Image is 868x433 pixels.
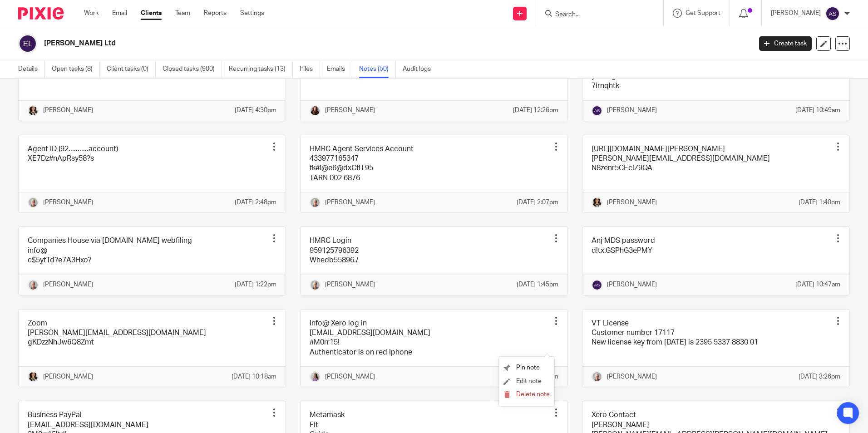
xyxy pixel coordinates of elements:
[43,106,93,115] p: [PERSON_NAME]
[232,372,276,381] p: [DATE] 10:18am
[516,378,542,384] span: Edit note
[607,372,657,381] p: [PERSON_NAME]
[825,6,840,21] img: svg%3E
[516,391,550,398] span: Delete note
[516,364,540,371] span: Pin note
[325,198,375,207] p: [PERSON_NAME]
[517,280,558,289] p: [DATE] 1:45pm
[310,280,321,290] img: KR%20update.jpg
[795,106,840,115] p: [DATE] 10:49am
[503,391,550,399] button: Delete note
[235,280,276,289] p: [DATE] 1:22pm
[18,60,45,78] a: Details
[799,198,840,207] p: [DATE] 1:40pm
[799,372,840,381] p: [DATE] 3:26pm
[795,280,840,289] p: [DATE] 10:47am
[107,60,156,78] a: Client tasks (0)
[28,197,39,208] img: KR%20update.jpg
[141,9,162,18] a: Clients
[310,371,321,382] img: Olivia.jpg
[607,198,657,207] p: [PERSON_NAME]
[43,280,93,289] p: [PERSON_NAME]
[607,280,657,289] p: [PERSON_NAME]
[28,280,39,290] img: KR%20update.jpg
[18,7,64,20] img: Pixie
[359,60,396,78] a: Notes (50)
[310,105,321,116] img: IMG_0011.jpg
[592,197,602,208] img: 2020-11-15%2017.26.54-1.jpg
[310,197,321,208] img: KR%20update.jpg
[325,280,375,289] p: [PERSON_NAME]
[240,9,264,18] a: Settings
[18,34,37,53] img: svg%3E
[503,378,542,384] a: Edit note
[43,198,93,207] p: [PERSON_NAME]
[300,60,320,78] a: Files
[592,105,602,116] img: svg%3E
[52,60,100,78] a: Open tasks (8)
[44,39,605,48] h2: [PERSON_NAME] Ltd
[325,106,375,115] p: [PERSON_NAME]
[204,9,227,18] a: Reports
[327,60,352,78] a: Emails
[503,364,540,371] a: Pin note
[403,60,438,78] a: Audit logs
[112,9,127,18] a: Email
[84,9,99,18] a: Work
[517,198,558,207] p: [DATE] 2:07pm
[759,36,812,51] a: Create task
[554,11,636,19] input: Search
[771,9,821,18] p: [PERSON_NAME]
[592,371,602,382] img: KR%20update.jpg
[513,106,558,115] p: [DATE] 12:26pm
[229,60,293,78] a: Recurring tasks (13)
[235,106,276,115] p: [DATE] 4:30pm
[28,105,39,116] img: 2020-11-15%2017.26.54-1.jpg
[28,371,39,382] img: 2020-11-15%2017.26.54-1.jpg
[607,106,657,115] p: [PERSON_NAME]
[592,280,602,290] img: svg%3E
[686,10,720,16] span: Get Support
[163,60,222,78] a: Closed tasks (900)
[175,9,190,18] a: Team
[43,372,93,381] p: [PERSON_NAME]
[235,198,276,207] p: [DATE] 2:48pm
[325,372,375,381] p: [PERSON_NAME]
